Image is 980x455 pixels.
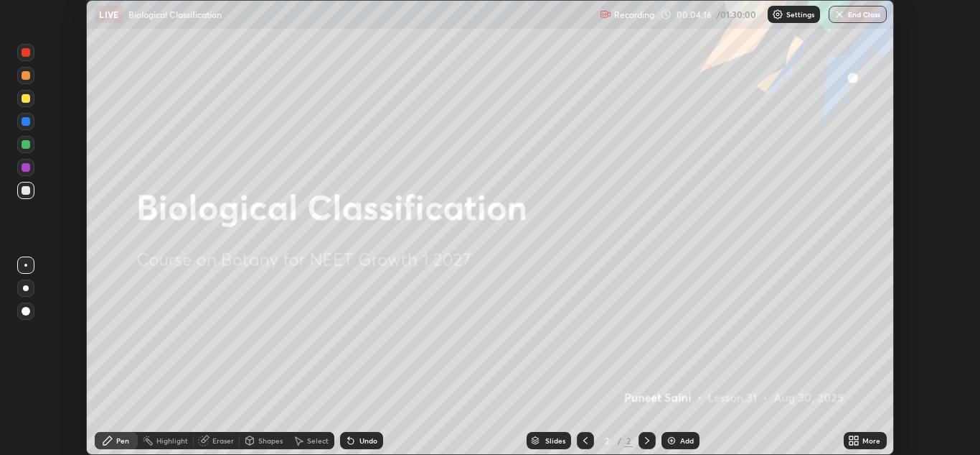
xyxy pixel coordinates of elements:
[212,437,234,444] div: Eraser
[359,437,377,444] div: Undo
[666,435,677,446] img: add-slide-button
[786,11,814,18] p: Settings
[116,437,129,444] div: Pen
[772,9,783,20] img: class-settings-icons
[617,436,621,445] div: /
[624,434,633,447] div: 2
[307,437,329,444] div: Select
[834,9,845,20] img: end-class-cross
[829,6,887,23] button: End Class
[600,436,614,445] div: 2
[680,437,694,444] div: Add
[258,437,283,444] div: Shapes
[545,437,565,444] div: Slides
[862,437,880,444] div: More
[600,9,611,20] img: recording.375f2c34.svg
[614,9,654,20] p: Recording
[99,9,118,20] p: LIVE
[156,437,188,444] div: Highlight
[128,9,222,20] p: Biological Classification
